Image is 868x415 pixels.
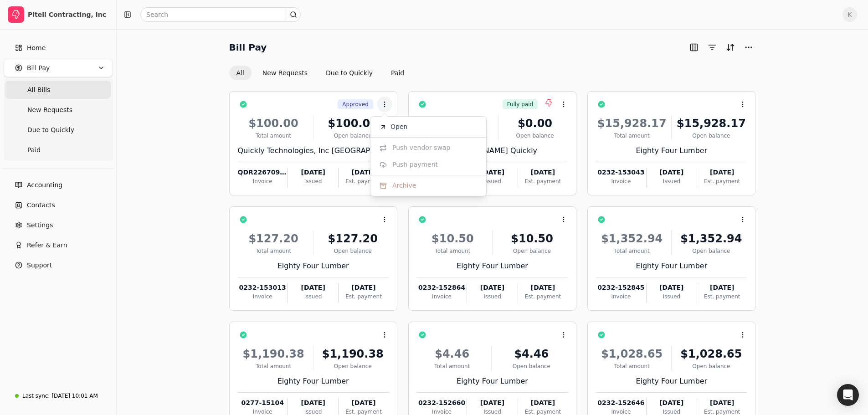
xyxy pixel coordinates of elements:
[596,168,646,177] div: 0232-153043
[238,283,288,292] div: 0232-153013
[837,384,859,406] div: Open Intercom Messenger
[697,292,747,301] div: Est. payment
[675,346,747,362] div: $1,028.65
[596,145,747,156] div: Eighty Four Lumber
[27,63,50,73] span: Bill Pay
[507,100,533,108] span: Fully paid
[647,177,697,185] div: Issued
[596,376,747,387] div: Eighty Four Lumber
[596,362,668,370] div: Total amount
[392,181,416,190] span: Archive
[596,132,668,140] div: Total amount
[518,177,568,185] div: Est. payment
[339,292,388,301] div: Est. payment
[288,292,338,301] div: Issued
[4,59,113,77] button: Bill Pay
[4,216,113,234] a: Settings
[417,376,568,387] div: Eighty Four Lumber
[238,231,309,247] div: $127.20
[238,346,309,362] div: $1,190.38
[4,39,113,57] a: Home
[697,177,747,185] div: Est. payment
[502,132,568,140] div: Open balance
[697,398,747,408] div: [DATE]
[518,398,568,408] div: [DATE]
[417,346,488,362] div: $4.46
[27,180,62,190] span: Accounting
[22,392,50,400] div: Last sync:
[317,247,389,255] div: Open balance
[596,247,668,255] div: Total amount
[417,247,488,255] div: Total amount
[741,40,756,55] button: More
[647,292,697,301] div: Issued
[317,132,389,140] div: Open balance
[417,115,494,132] div: $100.00
[502,115,568,132] div: $0.00
[596,177,646,185] div: Invoice
[495,362,568,370] div: Open balance
[647,168,697,177] div: [DATE]
[697,168,747,177] div: [DATE]
[647,283,697,292] div: [DATE]
[417,231,488,247] div: $10.50
[697,283,747,292] div: [DATE]
[27,261,52,270] span: Support
[27,200,55,210] span: Contacts
[467,283,517,292] div: [DATE]
[238,398,288,408] div: 0277-15104
[51,392,98,400] div: [DATE] 10:01 AM
[675,247,747,255] div: Open balance
[384,66,411,80] button: Paid
[238,376,389,387] div: Eighty Four Lumber
[5,101,111,119] a: New Requests
[5,141,111,159] a: Paid
[317,346,389,362] div: $1,190.38
[723,40,738,55] button: Sort
[675,115,747,132] div: $15,928.17
[27,105,72,115] span: New Requests
[675,231,747,247] div: $1,352.94
[238,362,309,370] div: Total amount
[238,168,288,177] div: QDR226709-tion
[596,398,646,408] div: 0232-152646
[28,10,108,19] div: Pitell Contracting, Inc
[318,66,380,80] button: Due to Quickly
[496,231,568,247] div: $10.50
[238,132,309,140] div: Total amount
[317,231,389,247] div: $127.20
[339,398,388,408] div: [DATE]
[288,398,338,408] div: [DATE]
[392,160,438,169] span: Push payment
[229,66,412,80] div: Invoice filter options
[342,100,369,108] span: Approved
[496,247,568,255] div: Open balance
[596,115,668,132] div: $15,928.17
[27,241,67,250] span: Refer & Earn
[255,66,315,80] button: New Requests
[495,346,568,362] div: $4.46
[229,40,267,55] h2: Bill Pay
[596,283,646,292] div: 0232-152845
[238,261,389,272] div: Eighty Four Lumber
[647,398,697,408] div: [DATE]
[518,292,568,301] div: Est. payment
[4,236,113,254] button: Refer & Earn
[518,283,568,292] div: [DATE]
[238,115,309,132] div: $100.00
[5,121,111,139] a: Due to Quickly
[288,177,338,185] div: Issued
[238,177,288,185] div: Invoice
[317,362,389,370] div: Open balance
[417,261,568,272] div: Eighty Four Lumber
[339,283,388,292] div: [DATE]
[5,81,111,99] a: All Bills
[140,7,301,22] input: Search
[238,247,309,255] div: Total amount
[842,7,857,22] button: K
[467,177,517,185] div: Issued
[518,168,568,177] div: [DATE]
[417,145,568,156] div: [PERSON_NAME] Quickly
[467,292,517,301] div: Issued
